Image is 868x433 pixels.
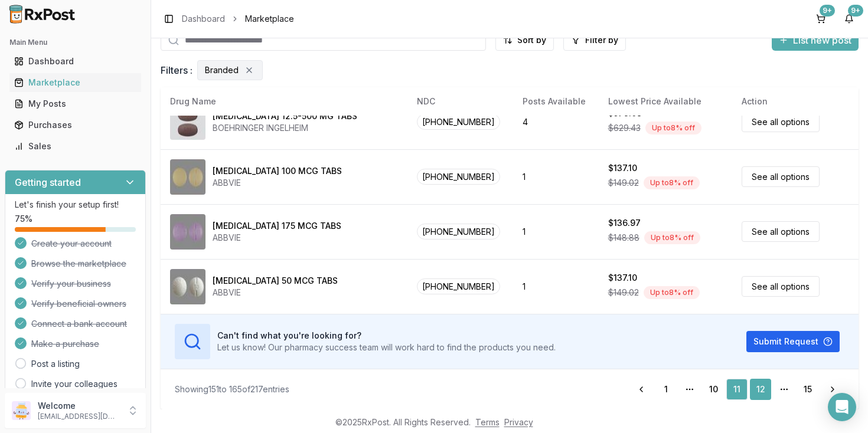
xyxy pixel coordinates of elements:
[417,224,500,240] span: [PHONE_NUMBER]
[608,287,639,298] span: $149.02
[585,34,618,46] span: Filter by
[5,94,146,113] button: My Posts
[417,278,500,294] span: [PHONE_NUMBER]
[608,217,641,229] div: $136.97
[495,29,554,51] button: Sort by
[608,177,639,189] span: $149.02
[15,199,136,211] p: Let's finish your setup first!
[213,275,338,287] div: [MEDICAL_DATA] 50 MCG TABS
[742,276,820,297] a: See all options
[9,51,141,72] a: Dashboard
[9,136,141,157] a: Sales
[726,379,748,400] a: 11
[513,204,598,259] td: 1
[644,286,700,299] div: Up to 8 % off
[9,38,141,47] h2: Main Menu
[213,165,342,177] div: [MEDICAL_DATA] 100 MCG TABS
[608,272,637,284] div: $137.10
[31,378,118,390] a: Invite your colleagues
[504,417,533,427] a: Privacy
[205,64,239,76] span: Branded
[15,213,32,225] span: 75 %
[772,35,859,47] a: List new post
[9,93,141,114] a: My Posts
[31,238,112,250] span: Create your account
[608,122,641,134] span: $629.43
[31,318,127,330] span: Connect a bank account
[15,175,81,189] h3: Getting started
[821,379,844,400] a: Go to next page
[746,331,840,352] button: Submit Request
[750,379,771,400] a: 12
[31,278,111,290] span: Verify your business
[5,52,146,71] button: Dashboard
[417,169,500,185] span: [PHONE_NUMBER]
[703,379,724,400] a: 10
[608,162,637,174] div: $137.10
[475,417,500,427] a: Terms
[170,214,205,250] img: Synthroid 175 MCG TABS
[513,87,598,116] th: Posts Available
[629,379,844,400] nav: pagination
[245,13,294,25] span: Marketplace
[14,98,136,110] div: My Posts
[14,55,136,67] div: Dashboard
[213,122,357,134] div: BOEHRINGER INGELHEIM
[645,122,701,135] div: Up to 8 % off
[31,338,99,350] span: Make a purchase
[14,77,136,88] div: Marketplace
[213,232,341,244] div: ABBVIE
[14,119,136,131] div: Purchases
[840,9,859,28] button: 9+
[38,412,120,421] p: [EMAIL_ADDRESS][DOMAIN_NAME]
[170,104,205,140] img: Synjardy 12.5-500 MG TABS
[170,269,205,304] img: Synthroid 50 MCG TABS
[243,64,255,76] button: Remove Branded filter
[182,13,294,25] nav: breadcrumb
[644,231,700,244] div: Up to 8 % off
[407,87,514,116] th: NDC
[9,72,141,93] a: Marketplace
[772,29,859,51] button: List new post
[742,111,820,132] a: See all options
[213,287,338,298] div: ABBVIE
[848,5,863,17] div: 9+
[513,149,598,204] td: 1
[732,87,859,116] th: Action
[170,159,205,195] img: Synthroid 100 MCG TABS
[742,166,820,187] a: See all options
[31,258,126,270] span: Browse the marketplace
[513,259,598,314] td: 1
[161,63,192,77] span: Filters :
[5,5,80,24] img: RxPost Logo
[5,116,146,135] button: Purchases
[608,232,639,244] span: $148.88
[217,342,556,353] p: Let us know! Our pharmacy success team will work hard to find the products you need.
[742,221,820,242] a: See all options
[213,177,342,189] div: ABBVIE
[9,114,141,136] a: Purchases
[213,110,357,122] div: [MEDICAL_DATA] 12.5-500 MG TABS
[599,87,732,116] th: Lowest Price Available
[655,379,677,400] a: 1
[5,73,146,92] button: Marketplace
[793,33,851,47] span: List new post
[38,400,120,412] p: Welcome
[517,34,546,46] span: Sort by
[31,298,126,310] span: Verify beneficial owners
[175,383,289,395] div: Showing 151 to 165 of 217 entries
[644,176,700,189] div: Up to 8 % off
[213,220,341,232] div: [MEDICAL_DATA] 175 MCG TABS
[417,114,500,130] span: [PHONE_NUMBER]
[31,358,80,370] a: Post a listing
[811,9,830,28] button: 9+
[14,140,136,152] div: Sales
[828,393,856,421] div: Open Intercom Messenger
[563,29,626,51] button: Filter by
[12,401,31,420] img: User avatar
[182,13,225,25] a: Dashboard
[797,379,818,400] a: 15
[5,137,146,156] button: Sales
[161,87,407,116] th: Drug Name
